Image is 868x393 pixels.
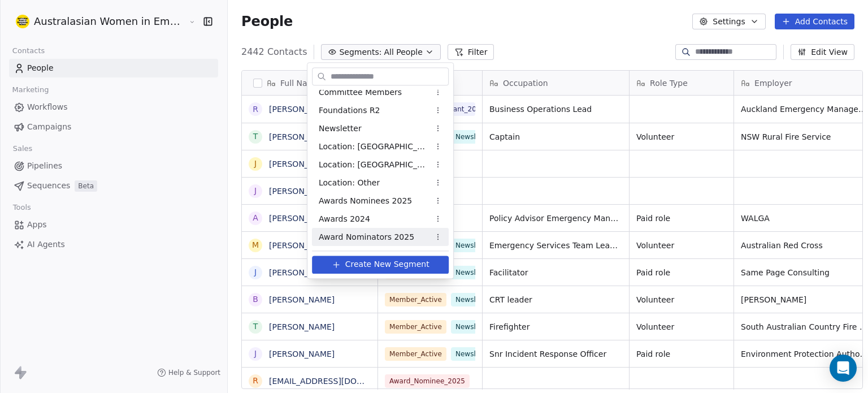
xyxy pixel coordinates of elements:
[312,256,449,274] button: Create New Segment
[312,11,449,246] div: Suggestions
[319,195,412,207] span: Awards Nominees 2025
[319,177,380,189] span: Location: Other
[319,123,362,135] span: Newsletter
[319,213,370,225] span: Awards 2024
[345,259,429,271] span: Create New Segment
[319,87,402,98] span: Committee Members
[319,141,429,153] span: Location: [GEOGRAPHIC_DATA]
[319,105,380,116] span: Foundations R2
[319,231,414,243] span: Award Nominators 2025
[319,159,429,171] span: Location: [GEOGRAPHIC_DATA]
